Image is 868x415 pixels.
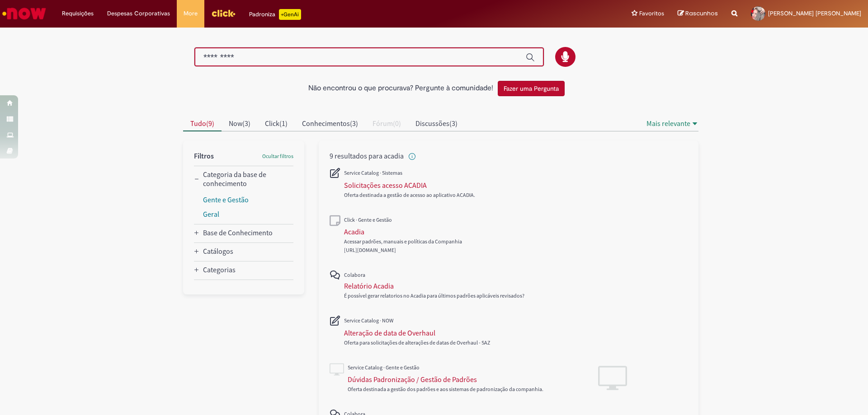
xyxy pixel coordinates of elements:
[639,9,664,18] span: Favoritos
[1,5,47,23] img: ServiceNow
[62,9,94,18] span: Requisições
[498,81,565,96] button: Fazer uma Pergunta
[678,9,718,18] a: Rascunhos
[211,6,236,20] img: click_logo_yellow_360x200.png
[279,9,301,20] p: +GenAi
[184,9,198,18] span: More
[308,84,493,93] h2: Não encontrou o que procurava? Pergunte à comunidade!
[768,9,861,17] span: [PERSON_NAME] [PERSON_NAME]
[249,9,301,20] div: Padroniza
[107,9,170,18] span: Despesas Corporativas
[685,9,718,18] span: Rascunhos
